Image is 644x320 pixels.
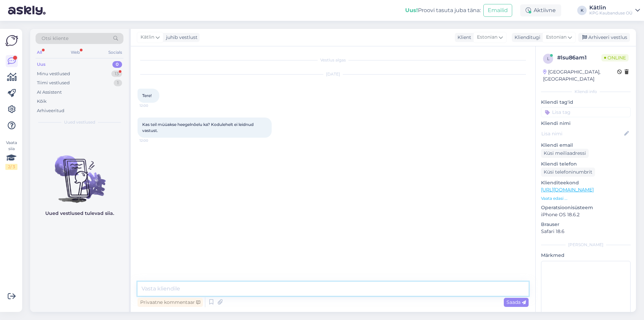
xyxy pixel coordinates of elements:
[36,48,43,57] div: All
[546,34,567,41] span: Estonian
[589,5,640,16] a: KätlinKPG Kaubanduse OÜ
[140,103,165,108] span: 12:00
[512,34,540,41] div: Klienditugi
[37,107,64,114] div: Arhiveeritud
[541,179,631,186] p: Klienditeekond
[141,34,154,41] span: Kätlin
[541,130,623,137] input: Lisa nimi
[138,71,529,77] div: [DATE]
[541,221,631,228] p: Brauser
[111,71,122,77] div: 13
[541,252,631,259] p: Märkmed
[601,54,629,61] span: Online
[506,299,526,305] span: Saada
[45,210,114,217] p: Uued vestlused tulevad siia.
[37,80,70,86] div: Tiimi vestlused
[142,122,255,133] span: Kas teil müüakse heegelnõelu ka? Kodulehelt ei leidnud vastust.
[541,195,631,201] p: Vaata edasi ...
[107,48,123,57] div: Socials
[541,168,595,177] div: Küsi telefoninumbrit
[541,211,631,218] p: iPhone OS 18.6.2
[541,228,631,235] p: Safari 18.6
[30,143,129,204] img: No chats
[163,34,198,41] div: juhib vestlust
[42,35,68,42] span: Otsi kliente
[589,10,633,16] div: KPG Kaubanduse OÜ
[405,7,418,13] b: Uus!
[142,93,152,98] span: Tere!
[37,71,70,77] div: Minu vestlused
[138,57,529,63] div: Vestlus algas
[37,89,62,96] div: AI Assistent
[37,61,46,68] div: Uus
[37,98,47,105] div: Kõik
[138,298,203,307] div: Privaatne kommentaar
[541,89,631,95] div: Kliendi info
[112,61,122,68] div: 0
[578,33,630,42] div: Arhiveeri vestlus
[64,119,95,125] span: Uued vestlused
[140,138,165,143] span: 12:00
[5,140,17,170] div: Vaata siia
[5,34,18,47] img: Askly Logo
[455,34,471,41] div: Klient
[541,242,631,248] div: [PERSON_NAME]
[577,6,587,15] div: K
[541,99,631,106] p: Kliendi tag'id
[547,56,549,61] span: l
[541,120,631,127] p: Kliendi nimi
[477,34,497,41] span: Estonian
[541,161,631,168] p: Kliendi telefon
[541,107,631,117] input: Lisa tag
[69,48,81,57] div: Web
[5,164,17,170] div: 2 / 3
[543,68,617,83] div: [GEOGRAPHIC_DATA], [GEOGRAPHIC_DATA]
[541,204,631,211] p: Operatsioonisüsteem
[589,5,633,10] div: Kätlin
[405,6,481,14] div: Proovi tasuta juba täna:
[541,149,589,158] div: Küsi meiliaadressi
[483,4,512,17] button: Emailid
[557,54,601,62] div: # lsu86am1
[114,80,122,86] div: 1
[541,187,594,193] a: [URL][DOMAIN_NAME]
[520,4,561,16] div: Aktiivne
[541,142,631,149] p: Kliendi email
